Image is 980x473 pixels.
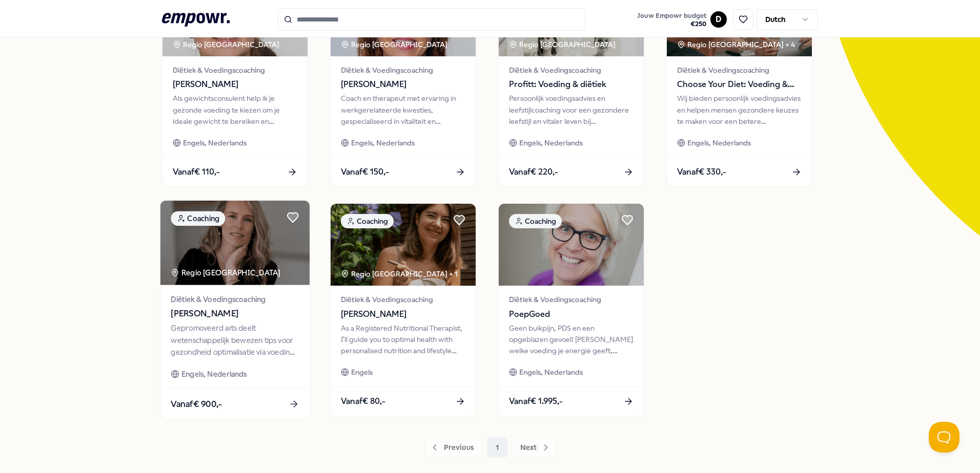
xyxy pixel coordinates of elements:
[331,204,476,286] img: package image
[341,322,465,357] div: As a Registered Nutritional Therapist, I'll guide you to optimal health with personalised nutriti...
[341,395,385,408] span: Vanaf € 80,-
[341,214,394,228] div: Coaching
[171,397,222,411] span: Vanaf € 900,-
[519,367,583,378] span: Engels, Nederlands
[173,165,220,179] span: Vanaf € 110,-
[498,203,644,416] a: package imageCoachingDiëtiek & VoedingscoachingPoepGoedGeen buikpijn, PDS en een opgeblazen gevoe...
[509,93,634,127] div: Persoonlijk voedingsadvies en leefstijlcoaching voor een gezondere leefstijl en vitaler leven bij...
[341,308,465,321] span: [PERSON_NAME]
[181,369,247,380] span: Engels, Nederlands
[171,307,299,320] span: [PERSON_NAME]
[677,93,802,127] div: Wij bieden persoonlijk voedingsadvies en helpen mensen gezondere keuzes te maken voor een betere ...
[171,267,282,279] div: Regio [GEOGRAPHIC_DATA]
[173,93,297,127] div: Als gewichtsconsulent help ik je gezonde voeding te kiezen om je ideale gewicht te bereiken en be...
[341,39,449,50] div: Regio [GEOGRAPHIC_DATA]
[509,165,558,179] span: Vanaf € 220,-
[509,64,634,76] span: Diëtiek & Voedingscoaching
[171,293,299,305] span: Diëtiek & Voedingscoaching
[677,78,802,91] span: Choose Your Diet: Voeding & diëtiek
[341,93,465,127] div: Coach en therapeut met ervaring in werkgerelateerde kwesties, gespecialiseerd in vitaliteit en vo...
[351,367,373,378] span: Engels
[637,12,706,20] span: Jouw Empowr budget
[160,201,310,285] img: package image
[171,322,299,358] div: Gepromoveerd arts deelt wetenschappelijk bewezen tips voor gezondheid optimalisatie via voeding e...
[330,203,476,416] a: package imageCoachingRegio [GEOGRAPHIC_DATA] + 1Diëtiek & Voedingscoaching[PERSON_NAME]As a Regis...
[509,322,634,357] div: Geen buikpijn, PDS en een opgeblazen gevoel! [PERSON_NAME] welke voeding je energie geeft, herste...
[341,268,458,279] div: Regio [GEOGRAPHIC_DATA] + 1
[509,78,634,91] span: Profitt: Voeding & diëtiek
[499,204,644,286] img: package image
[341,78,465,91] span: [PERSON_NAME]
[509,395,563,408] span: Vanaf € 1.995,-
[173,39,281,50] div: Regio [GEOGRAPHIC_DATA]
[509,308,634,321] span: PoepGoed
[637,20,706,28] span: € 250
[677,165,726,179] span: Vanaf € 330,-
[341,165,389,179] span: Vanaf € 150,-
[341,64,465,76] span: Diëtiek & Voedingscoaching
[341,294,465,305] span: Diëtiek & Voedingscoaching
[173,64,297,76] span: Diëtiek & Voedingscoaching
[929,422,959,453] iframe: Help Scout Beacon - Open
[183,137,247,148] span: Engels, Nederlands
[171,211,225,226] div: Coaching
[509,294,634,305] span: Diëtiek & Voedingscoaching
[687,137,751,148] span: Engels, Nederlands
[677,39,795,50] div: Regio [GEOGRAPHIC_DATA] + 4
[173,78,297,91] span: [PERSON_NAME]
[635,10,708,30] button: Jouw Empowr budget€250
[351,137,415,148] span: Engels, Nederlands
[509,214,562,228] div: Coaching
[509,39,617,50] div: Regio [GEOGRAPHIC_DATA]
[677,64,802,76] span: Diëtiek & Voedingscoaching
[278,8,585,31] input: Search for products, categories or subcategories
[519,137,583,148] span: Engels, Nederlands
[160,200,311,420] a: package imageCoachingRegio [GEOGRAPHIC_DATA] Diëtiek & Voedingscoaching[PERSON_NAME]Gepromoveerd ...
[710,11,727,28] button: D
[633,9,710,30] a: Jouw Empowr budget€250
